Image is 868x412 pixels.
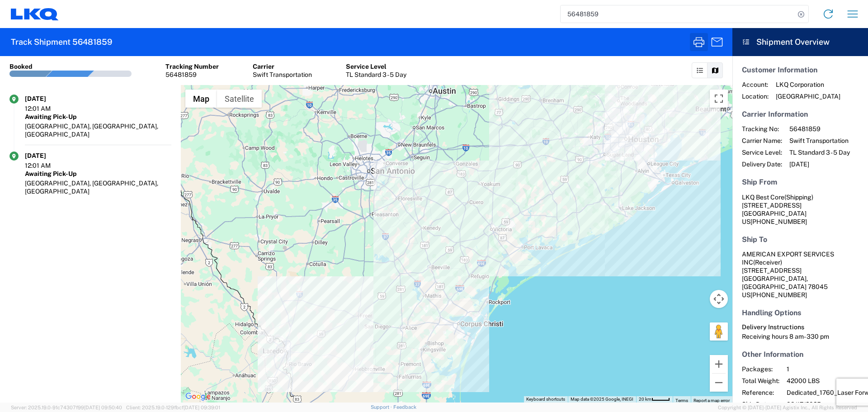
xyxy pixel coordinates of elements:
[9,62,33,71] div: Booked
[710,290,728,308] button: Map camera controls
[789,148,850,156] span: TL Standard 3 - 5 Day
[693,398,730,403] a: Report a map error
[710,90,728,108] button: Toggle fullscreen view
[25,161,70,170] div: 12:01 AM
[742,365,779,373] span: Packages:
[742,350,859,359] h5: Other Information
[742,400,779,408] span: Ship Date:
[184,405,220,410] span: [DATE] 09:39:01
[84,405,122,410] span: [DATE] 09:50:40
[346,62,406,71] div: Service Level
[561,5,795,23] input: Shipment, tracking or reference number
[217,90,262,108] button: Show satellite imagery
[165,71,219,79] div: 56481859
[742,377,779,385] span: Total Weight:
[11,405,122,410] span: Server: 2025.19.0-91c74307f99
[185,90,217,108] button: Show street map
[742,92,769,100] span: Location:
[742,193,859,226] address: [GEOGRAPHIC_DATA] US
[742,332,859,341] div: Receiving hours 8 am- 330 pm
[718,403,857,412] span: Copyright © [DATE]-[DATE] Agistix Inc., All Rights Reserved
[526,396,565,403] button: Keyboard shortcuts
[742,235,859,244] h5: Ship To
[25,179,171,195] div: [GEOGRAPHIC_DATA], [GEOGRAPHIC_DATA], [GEOGRAPHIC_DATA]
[732,28,868,56] header: Shipment Overview
[776,92,840,100] span: [GEOGRAPHIC_DATA]
[25,152,70,160] div: [DATE]
[675,398,688,403] a: Terms
[742,66,859,74] h5: Customer Information
[183,391,213,403] img: Google
[25,104,70,113] div: 12:01 AM
[742,202,802,209] span: [STREET_ADDRESS]
[742,160,782,168] span: Delivery Date:
[742,388,779,397] span: Reference:
[25,170,171,178] div: Awaiting Pick-Up
[126,405,220,410] span: Client: 2025.19.0-129fbcf
[753,259,782,266] span: (Receiver)
[742,137,782,145] span: Carrier Name:
[742,251,834,274] span: AMERICAN EXPORT SERVICES INC [STREET_ADDRESS]
[789,125,850,133] span: 56481859
[639,397,651,402] span: 20 km
[789,160,850,168] span: [DATE]
[710,374,728,392] button: Zoom out
[571,397,633,402] span: Map data ©2025 Google, INEGI
[742,178,859,186] h5: Ship From
[25,122,171,138] div: [GEOGRAPHIC_DATA], [GEOGRAPHIC_DATA], [GEOGRAPHIC_DATA]
[636,396,673,403] button: Map Scale: 20 km per 37 pixels
[393,404,416,410] a: Feedback
[183,391,213,403] a: Open this area in Google Maps (opens a new window)
[750,218,807,225] span: [PHONE_NUMBER]
[742,323,859,331] h6: Delivery Instructions
[25,113,171,121] div: Awaiting Pick-Up
[253,62,312,71] div: Carrier
[25,95,70,103] div: [DATE]
[742,194,784,201] span: LKQ Best Core
[742,81,769,89] span: Account:
[776,81,840,89] span: LKQ Corporation
[371,404,393,410] a: Support
[742,250,859,299] address: [GEOGRAPHIC_DATA], [GEOGRAPHIC_DATA] 78045 US
[742,110,859,118] h5: Carrier Information
[346,71,406,79] div: TL Standard 3 - 5 Day
[165,62,219,71] div: Tracking Number
[253,71,312,79] div: Swift Transportation
[710,322,728,341] button: Drag Pegman onto the map to open Street View
[742,125,782,133] span: Tracking No:
[742,148,782,156] span: Service Level:
[11,37,112,47] h2: Track Shipment 56481859
[789,137,850,145] span: Swift Transportation
[784,194,813,201] span: (Shipping)
[750,291,807,298] span: [PHONE_NUMBER]
[710,355,728,373] button: Zoom in
[742,308,859,317] h5: Handling Options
